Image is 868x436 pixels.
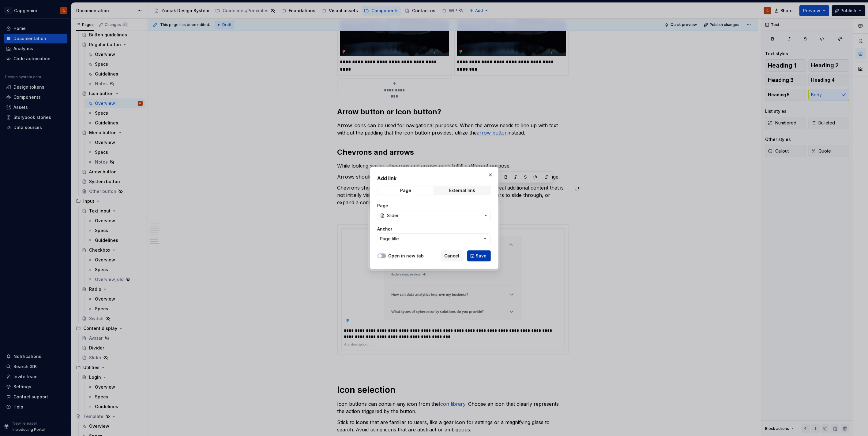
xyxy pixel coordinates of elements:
[378,226,393,232] label: Anchor
[476,253,487,259] span: Save
[441,250,464,261] button: Cancel
[378,175,491,182] h2: Add link
[380,236,399,242] div: Page title
[378,210,491,221] button: Slider
[400,188,411,193] div: Page
[378,233,491,244] button: Page title
[467,250,491,261] button: Save
[378,203,389,209] label: Page
[387,212,399,219] span: Slider
[389,253,424,259] label: Open in new tab
[445,253,460,259] span: Cancel
[449,188,475,193] div: External link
